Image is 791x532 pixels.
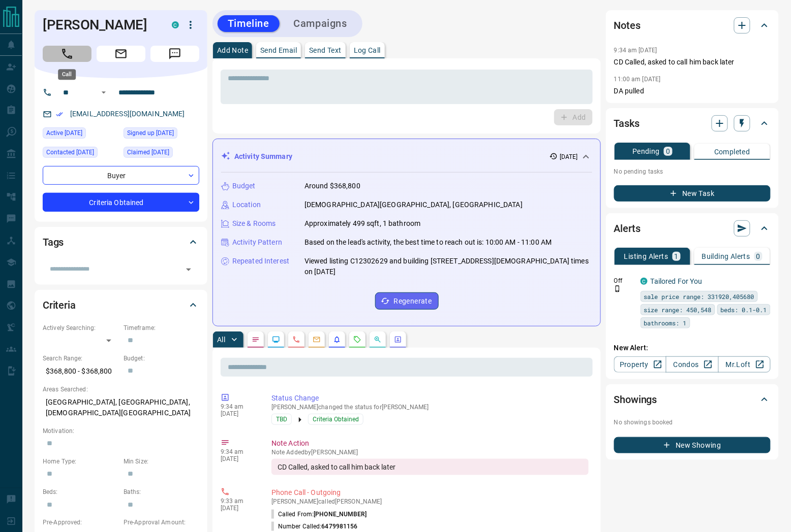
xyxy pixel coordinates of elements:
[271,522,358,531] p: Number Called:
[43,487,118,496] p: Beds:
[43,323,118,332] p: Actively Searching:
[221,403,256,410] p: 9:34 am
[181,262,196,277] button: Open
[614,343,771,353] p: New Alert:
[614,13,771,38] div: Notes
[43,166,199,185] div: Buyer
[271,438,589,449] p: Note Action
[702,253,750,260] p: Building Alerts
[260,47,297,54] p: Send Email
[614,57,771,68] p: CD Called, asked to call him back later
[124,127,199,142] div: Tue May 17 2022
[354,47,381,54] p: Log Call
[374,336,382,344] svg: Opportunities
[124,457,199,466] p: Min Size:
[614,216,771,241] div: Alerts
[232,181,256,191] p: Budget
[43,127,118,142] div: Sun Sep 14 2025
[284,15,357,32] button: Campaigns
[614,276,634,285] p: Off
[98,86,110,98] button: Open
[614,391,657,408] h2: Showings
[614,47,657,54] p: 9:34 am [DATE]
[292,336,300,344] svg: Calls
[217,336,225,343] p: All
[624,253,668,260] p: Listing Alerts
[46,128,82,138] span: Active [DATE]
[221,448,256,455] p: 9:34 am
[221,410,256,417] p: [DATE]
[641,278,648,285] div: condos.ca
[70,110,185,118] a: [EMAIL_ADDRESS][DOMAIN_NAME]
[276,414,287,424] span: TBD
[43,426,199,436] p: Motivation:
[127,147,169,157] span: Claimed [DATE]
[375,292,439,310] button: Regenerate
[394,336,402,344] svg: Agent Actions
[43,394,199,421] p: [GEOGRAPHIC_DATA], [GEOGRAPHIC_DATA], [DEMOGRAPHIC_DATA][GEOGRAPHIC_DATA]
[614,111,771,136] div: Tasks
[124,354,199,363] p: Budget:
[333,336,341,344] svg: Listing Alerts
[305,237,552,248] p: Based on the lead's activity, the best time to reach out is: 10:00 AM - 11:00 AM
[234,151,292,162] p: Activity Summary
[43,46,92,62] span: Call
[97,46,145,62] span: Email
[644,305,712,315] span: size range: 450,548
[43,518,118,527] p: Pre-Approved:
[232,218,276,229] p: Size & Rooms
[313,336,321,344] svg: Emails
[252,336,260,344] svg: Notes
[353,336,361,344] svg: Requests
[644,318,687,328] span: bathrooms: 1
[644,291,754,302] span: sale price range: 331920,405680
[305,218,420,229] p: Approximately 499 sqft, 1 bathroom
[43,297,76,313] h2: Criteria
[43,230,199,254] div: Tags
[666,148,670,155] p: 0
[305,199,523,210] p: [DEMOGRAPHIC_DATA][GEOGRAPHIC_DATA], [GEOGRAPHIC_DATA]
[221,497,256,505] p: 9:33 am
[271,449,589,456] p: Note Added by [PERSON_NAME]
[271,487,589,498] p: Phone Call - Outgoing
[217,47,248,54] p: Add Note
[309,47,342,54] p: Send Text
[322,523,358,530] span: 6479981156
[43,363,118,380] p: $368,800 - $368,800
[232,199,261,210] p: Location
[614,437,771,453] button: New Showing
[632,148,660,155] p: Pending
[614,356,666,373] a: Property
[271,498,589,505] p: [PERSON_NAME] called [PERSON_NAME]
[43,385,199,394] p: Areas Searched:
[666,356,718,373] a: Condos
[614,17,641,34] h2: Notes
[272,336,280,344] svg: Lead Browsing Activity
[614,285,621,292] svg: Push Notification Only
[614,185,771,202] button: New Task
[651,277,703,285] a: Tailored For You
[614,164,771,179] p: No pending tasks
[46,147,94,157] span: Contacted [DATE]
[614,220,641,237] h2: Alerts
[313,414,359,424] span: Criteria Obtained
[614,76,661,83] p: 11:00 am [DATE]
[718,356,771,373] a: Mr.Loft
[560,152,578,161] p: [DATE]
[675,253,679,260] p: 1
[43,193,199,212] div: Criteria Obtained
[271,393,589,404] p: Status Change
[271,459,589,475] div: CD Called, asked to call him back later
[614,115,640,131] h2: Tasks
[43,234,64,250] h2: Tags
[43,457,118,466] p: Home Type:
[218,15,280,32] button: Timeline
[614,86,771,96] p: DA pulled
[56,111,63,118] svg: Email Verified
[124,323,199,332] p: Timeframe:
[43,17,157,33] h1: [PERSON_NAME]
[172,21,179,28] div: condos.ca
[124,147,199,161] div: Sun Sep 14 2025
[305,181,360,191] p: Around $368,800
[124,518,199,527] p: Pre-Approval Amount:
